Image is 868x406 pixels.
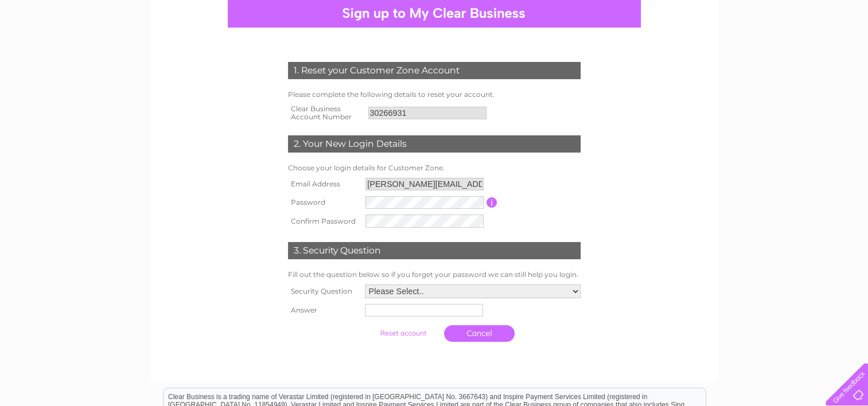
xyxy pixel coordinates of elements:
[285,268,583,282] td: Fill out the question below so if you forget your password we can still help you login.
[707,49,729,57] a: Water
[285,193,363,212] th: Password
[444,325,515,342] a: Cancel
[285,161,583,175] td: Choose your login details for Customer Zone.
[288,135,581,153] div: 2. Your New Login Details
[285,101,365,124] th: Clear Business Account Number
[285,212,363,230] th: Confirm Password
[288,62,581,79] div: 1. Reset your Customer Zone Account
[164,6,706,56] div: Clear Business is a trading name of Verastar Limited (registered in [GEOGRAPHIC_DATA] No. 3667643...
[368,325,438,341] input: Submit
[809,49,826,57] a: Blog
[833,49,861,57] a: Contact
[736,49,761,57] a: Energy
[652,6,731,20] a: 0333 014 3131
[285,88,583,101] td: Please complete the following details to reset your account.
[285,282,362,301] th: Security Question
[285,175,363,193] th: Email Address
[30,30,89,65] img: logo.png
[486,197,497,208] input: Information
[285,301,362,319] th: Answer
[768,49,803,57] a: Telecoms
[288,242,581,259] div: 3. Security Question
